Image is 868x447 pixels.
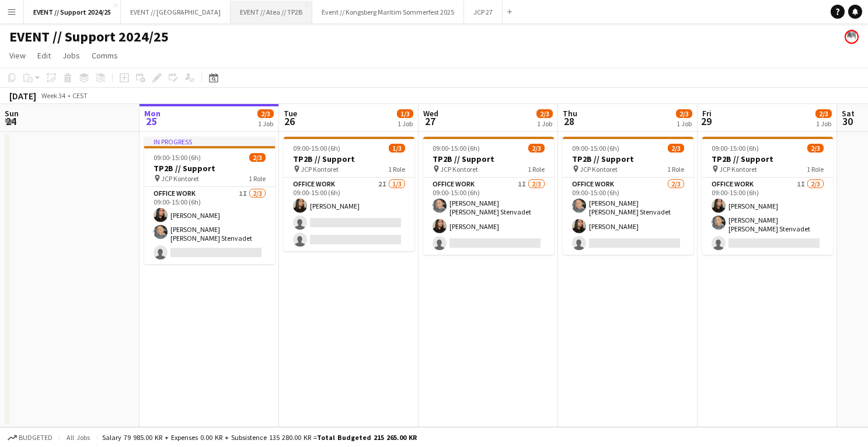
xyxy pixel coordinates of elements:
[144,108,161,119] span: Mon
[421,115,438,128] span: 27
[64,433,92,442] span: All jobs
[5,108,19,119] span: Sun
[301,165,339,174] span: JCP Kontoret
[702,137,833,255] app-job-card: 09:00-15:00 (6h)2/3TP2B // Support JCP Kontoret1 RoleOffice work1I2/309:00-15:00 (6h)[PERSON_NAME...
[580,165,618,174] span: JCP Kontoret
[536,109,553,118] span: 2/3
[9,50,26,61] span: View
[284,137,414,251] app-job-card: 09:00-15:00 (6h)1/3TP2B // Support JCP Kontoret1 RoleOffice work2I1/309:00-15:00 (6h)[PERSON_NAME]
[563,108,577,119] span: Thu
[72,91,88,100] div: CEST
[528,144,545,153] span: 2/3
[433,144,480,153] span: 09:00-15:00 (6h)
[284,108,297,119] span: Tue
[702,178,833,255] app-card-role: Office work1I2/309:00-15:00 (6h)[PERSON_NAME][PERSON_NAME] [PERSON_NAME] Stenvadet
[842,108,855,119] span: Sat
[563,178,693,255] app-card-role: Office work2/309:00-15:00 (6h)[PERSON_NAME] [PERSON_NAME] Stenvadet[PERSON_NAME]
[87,48,123,63] a: Comms
[144,187,275,264] app-card-role: Office work1I2/309:00-15:00 (6h)[PERSON_NAME][PERSON_NAME] [PERSON_NAME] Stenvadet
[807,144,824,153] span: 2/3
[161,174,199,183] span: JCP Kontoret
[572,144,619,153] span: 09:00-15:00 (6h)
[39,91,68,100] span: Week 34
[284,154,414,164] h3: TP2B // Support
[388,165,405,174] span: 1 Role
[282,115,297,128] span: 26
[284,178,414,251] app-card-role: Office work2I1/309:00-15:00 (6h)[PERSON_NAME]
[9,90,36,102] div: [DATE]
[312,1,464,23] button: Event // Kongsberg Maritim Sommerfest 2025
[317,433,417,442] span: Total Budgeted 215 265.00 KR
[397,109,413,118] span: 1/3
[249,174,266,183] span: 1 Role
[807,165,824,174] span: 1 Role
[563,137,693,255] app-job-card: 09:00-15:00 (6h)2/3TP2B // Support JCP Kontoret1 RoleOffice work2/309:00-15:00 (6h)[PERSON_NAME] ...
[700,115,712,128] span: 29
[92,50,118,61] span: Comms
[144,163,275,174] h3: TP2B // Support
[144,137,275,264] app-job-card: In progress09:00-15:00 (6h)2/3TP2B // Support JCP Kontoret1 RoleOffice work1I2/309:00-15:00 (6h)[...
[712,144,759,153] span: 09:00-15:00 (6h)
[9,28,169,46] h1: EVENT // Support 2024/25
[3,115,19,128] span: 24
[142,115,161,128] span: 25
[677,119,692,128] div: 1 Job
[676,109,692,118] span: 2/3
[537,119,552,128] div: 1 Job
[62,50,80,61] span: Jobs
[702,154,833,164] h3: TP2B // Support
[561,115,577,128] span: 28
[144,137,275,146] div: In progress
[154,153,201,162] span: 09:00-15:00 (6h)
[5,48,30,63] a: View
[423,154,554,164] h3: TP2B // Support
[667,165,684,174] span: 1 Role
[423,178,554,255] app-card-role: Office work1I2/309:00-15:00 (6h)[PERSON_NAME] [PERSON_NAME] Stenvadet[PERSON_NAME]
[37,50,51,61] span: Edit
[719,165,757,174] span: JCP Kontoret
[668,144,684,153] span: 2/3
[563,154,693,164] h3: TP2B // Support
[293,144,340,153] span: 09:00-15:00 (6h)
[440,165,478,174] span: JCP Kontoret
[423,108,438,119] span: Wed
[231,1,312,23] button: EVENT // Atea // TP2B
[389,144,405,153] span: 1/3
[258,119,273,128] div: 1 Job
[257,109,274,118] span: 2/3
[24,1,121,23] button: EVENT // Support 2024/25
[464,1,503,23] button: JCP 27
[840,115,855,128] span: 30
[423,137,554,255] app-job-card: 09:00-15:00 (6h)2/3TP2B // Support JCP Kontoret1 RoleOffice work1I2/309:00-15:00 (6h)[PERSON_NAME...
[249,153,266,162] span: 2/3
[58,48,85,63] a: Jobs
[702,108,712,119] span: Fri
[19,434,53,442] span: Budgeted
[6,431,54,444] button: Budgeted
[398,119,413,128] div: 1 Job
[815,109,832,118] span: 2/3
[845,30,859,44] app-user-avatar: Rikke Gustava Lysell
[816,119,831,128] div: 1 Job
[121,1,231,23] button: EVENT // [GEOGRAPHIC_DATA]
[33,48,55,63] a: Edit
[102,433,417,442] div: Salary 79 985.00 KR + Expenses 0.00 KR + Subsistence 135 280.00 KR =
[528,165,545,174] span: 1 Role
